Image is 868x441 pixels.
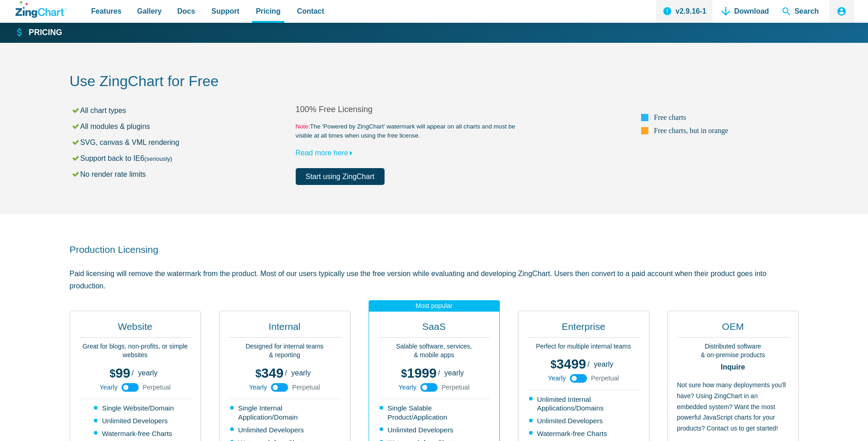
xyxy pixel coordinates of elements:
[249,384,267,390] span: Yearly
[71,152,296,164] li: Support back to IE6
[380,426,490,435] li: Unlimited Developers
[79,342,191,360] p: Great for blogs, non-profits, or simple websites
[99,384,117,390] span: Yearly
[677,320,789,338] h2: OEM
[71,168,296,180] li: No render rate limits
[70,243,799,256] h2: Production Licensing
[438,369,440,377] span: /
[677,342,789,360] p: Distributed software & on-premise products
[94,416,178,426] li: Unlimited Developers
[229,320,341,338] h2: Internal
[296,123,310,130] span: Note:
[71,136,296,149] li: SVG, canvas & VML rendering
[255,366,283,380] span: 349
[296,122,522,140] small: The 'Powered by ZingChart' watermark will appear on all charts and must be visible at all times w...
[594,360,613,368] span: yearly
[398,384,416,390] span: Yearly
[528,320,640,338] h2: Enterprise
[292,384,320,390] span: Perpetual
[15,27,62,38] a: Pricing
[71,104,296,117] li: All chart types
[110,366,130,380] span: 99
[132,369,134,377] span: /
[291,369,311,377] span: yearly
[15,1,67,18] a: ZingChart Logo. Click to return to the homepage
[94,404,178,413] li: Single Website/Domain
[444,369,464,377] span: yearly
[528,342,640,351] p: Perfect for multiple internal teams
[144,155,172,162] small: (seriously)
[380,404,490,422] li: Single Salable Product/Application
[296,104,522,115] h2: 100% Free Licensing
[442,384,470,390] span: Perpetual
[94,429,178,438] li: Watermark-free Charts
[529,395,640,413] li: Unlimited Internal Applications/Domains
[587,361,589,368] span: /
[177,5,195,17] span: Docs
[401,366,437,380] span: 1999
[143,384,171,390] span: Perpetual
[529,416,640,426] li: Unlimited Developers
[677,364,789,371] strong: Inquire
[211,5,239,17] span: Support
[285,369,287,377] span: /
[297,5,324,17] span: Contact
[229,342,341,360] p: Designed for internal teams & reporting
[378,320,490,338] h2: SaaS
[230,404,341,422] li: Single Internal Application/Domain
[548,375,565,381] span: Yearly
[29,29,62,37] strong: Pricing
[230,426,341,435] li: Unlimited Developers
[550,357,586,371] span: 3499
[529,429,640,438] li: Watermark-free Charts
[137,5,162,17] span: Gallery
[91,5,122,17] span: Features
[591,375,619,381] span: Perpetual
[378,342,490,360] p: Salable software, services, & mobile apps
[79,320,191,338] h2: Website
[296,149,357,157] a: Read more here
[71,120,296,133] li: All modules & plugins
[296,168,385,185] a: Start using ZingChart
[70,72,799,92] h2: Use ZingChart for Free
[138,369,158,377] span: yearly
[256,5,280,17] span: Pricing
[70,267,799,292] p: Paid licensing will remove the watermark from the product. Most of our users typically use the fr...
